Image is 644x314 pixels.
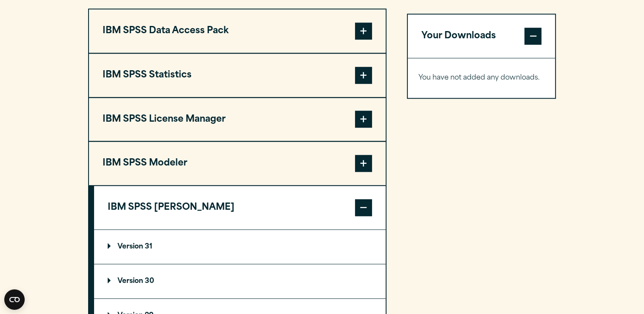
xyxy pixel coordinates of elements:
[89,54,386,97] button: IBM SPSS Statistics
[4,289,25,310] button: Open CMP widget
[94,264,386,298] summary: Version 30
[108,243,152,250] p: Version 31
[89,142,386,185] button: IBM SPSS Modeler
[94,230,386,264] summary: Version 31
[89,9,386,53] button: IBM SPSS Data Access Pack
[94,186,386,229] button: IBM SPSS [PERSON_NAME]
[418,72,545,84] p: You have not added any downloads.
[108,278,154,285] p: Version 30
[89,98,386,141] button: IBM SPSS License Manager
[408,58,555,98] div: Your Downloads
[408,14,555,58] button: Your Downloads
